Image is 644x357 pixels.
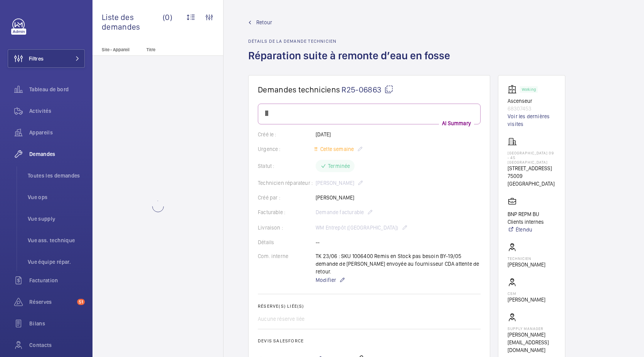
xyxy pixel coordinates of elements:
p: [PERSON_NAME] [508,261,545,268]
p: [GEOGRAPHIC_DATA] 09 ‐ 45 [GEOGRAPHIC_DATA] [508,151,556,164]
button: Filtres [8,49,85,68]
img: elevator.svg [508,85,520,94]
span: Appareils [29,129,85,136]
span: Contacts [29,341,85,349]
p: Supply manager [508,326,556,331]
p: CSM [508,291,545,296]
span: Facturation [29,277,85,284]
span: Modifier [316,276,336,284]
p: Technicien [508,256,545,261]
span: Vue ops [28,193,85,201]
p: Titre [146,47,197,52]
span: Vue équipe répar. [28,258,85,266]
span: Retour [256,18,272,26]
h2: Détails de la demande technicien [248,39,455,44]
h1: Réparation suite à remonte d’eau en fosse [248,49,455,75]
p: [PERSON_NAME][EMAIL_ADDRESS][DOMAIN_NAME] [508,331,556,354]
p: BNP REPM BU Clients internes [508,210,556,226]
p: [STREET_ADDRESS] [508,164,556,172]
span: Demandes [29,150,85,158]
p: 68307453 [508,105,556,112]
span: Bilans [29,320,85,327]
h2: Devis Salesforce [258,338,481,344]
span: Réserves [29,298,74,306]
span: 51 [77,299,85,305]
p: Site - Appareil [92,47,143,52]
p: Ascenseur [508,97,556,105]
h2: Réserve(s) liée(s) [258,303,481,309]
p: [PERSON_NAME] [508,296,545,303]
span: Demandes techniciens [258,85,340,94]
span: Filtres [29,55,44,62]
span: R25-06863 [341,85,393,94]
span: Activités [29,107,85,115]
a: Étendu [508,226,556,233]
p: 75009 [GEOGRAPHIC_DATA] [508,172,556,188]
span: Vue ass. technique [28,236,85,244]
span: Tableau de bord [29,85,85,93]
a: Voir les dernières visites [508,112,556,128]
p: AI Summary [439,119,474,127]
p: Working [522,88,536,91]
span: Liste des demandes [102,12,163,32]
span: Vue supply [28,215,85,223]
span: Toutes les demandes [28,172,85,179]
